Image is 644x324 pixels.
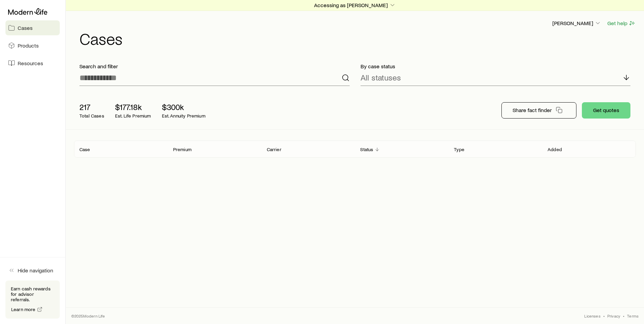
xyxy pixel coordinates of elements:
button: Get quotes [582,102,630,119]
div: Earn cash rewards for advisor referrals.Learn more [5,281,60,319]
span: Products [18,42,39,49]
p: Search and filter [79,63,350,70]
span: • [623,313,624,319]
a: Cases [5,20,60,35]
p: $300k [162,102,205,112]
p: Earn cash rewards for advisor referrals. [11,286,54,302]
a: Products [5,38,60,53]
p: All statuses [361,73,401,82]
p: By case status [361,63,631,70]
p: Accessing as [PERSON_NAME] [314,2,396,8]
p: Est. Annuity Premium [162,113,205,119]
span: • [603,313,605,319]
span: Learn more [11,307,36,312]
p: Est. Life Premium [115,113,151,119]
span: Cases [18,24,33,31]
button: Hide navigation [5,263,60,278]
button: Share fact finder [501,102,576,119]
p: Case [79,147,90,152]
p: $177.18k [115,102,151,112]
a: Licenses [584,313,600,319]
p: Total Cases [79,113,104,119]
p: Premium [173,147,191,152]
p: Added [548,147,562,152]
button: [PERSON_NAME] [552,19,602,28]
p: © 2025 Modern Life [71,313,105,319]
a: Terms [627,313,639,319]
div: Client cases [74,141,636,158]
span: Hide navigation [18,267,53,274]
span: Resources [18,60,43,67]
p: Type [454,147,464,152]
p: Status [360,147,373,152]
p: Share fact finder [513,107,552,113]
p: 217 [79,102,104,112]
a: Privacy [607,313,620,319]
p: [PERSON_NAME] [552,20,601,26]
a: Resources [5,56,60,71]
h1: Cases [79,30,636,47]
button: Get help [607,19,636,27]
p: Carrier [267,147,281,152]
